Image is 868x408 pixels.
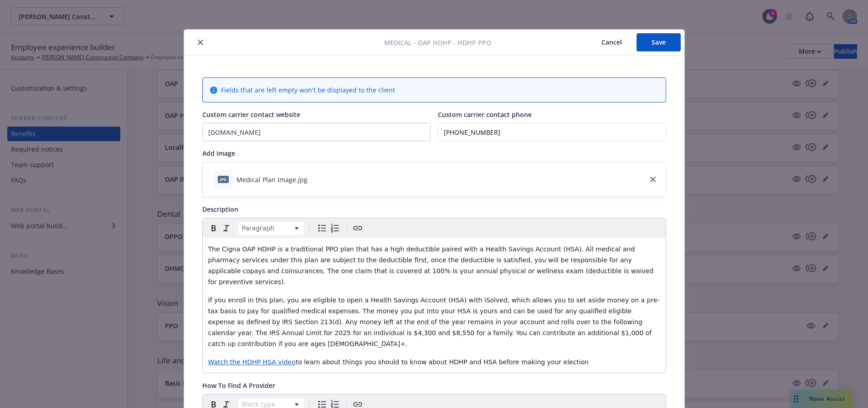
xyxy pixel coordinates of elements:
[587,33,637,51] button: Cancel
[208,358,296,366] a: Watch the HDHP HSA video
[316,222,329,235] button: Bulleted list
[311,175,318,184] button: download file
[296,358,589,366] span: to learn about things you should to know about HDHP and HSA before making your election
[203,238,666,373] div: editable markdown
[438,123,666,141] input: Add custom carrier contact phone
[195,37,206,48] button: close
[238,222,304,235] button: Block type
[208,296,660,347] span: If you enroll in this plan, you are eligible to open a Health Savings Account (HSA) with iSolved,...
[351,222,364,235] button: Create link
[202,149,235,158] span: Add image
[208,245,656,286] span: The Cigna OAP HDHP is a traditional PPO plan that has a high deductible paired with a Health Savi...
[221,85,395,95] span: Fields that are left empty won't be displayed to the client
[647,174,658,185] a: close
[637,33,681,51] button: Save
[220,222,233,235] button: Italic
[329,222,341,235] button: Numbered list
[384,38,491,47] span: Medical - OAP HDHP - HDHP PPO
[202,110,300,119] span: Custom carrier contact website
[218,176,229,183] span: jpg
[202,205,238,214] span: Description
[236,175,308,184] div: Medical Plan Image.jpg
[203,123,430,141] input: Add custom carrier contact website
[202,381,275,390] span: How To Find A Provider
[438,110,532,119] span: Custom carrier contact phone
[316,222,341,235] div: toggle group
[207,222,220,235] button: Bold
